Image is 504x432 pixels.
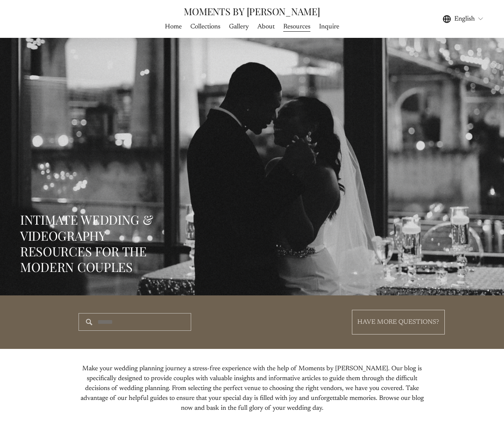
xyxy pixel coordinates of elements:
a: MOMENTS BY [PERSON_NAME] [184,5,320,18]
a: HAVE MORE QUESTIONS? [352,310,445,334]
p: Make your wedding planning journey a stress-free experience with the help of Moments by [PERSON_N... [79,364,425,413]
div: language picker [443,13,484,24]
a: Collections [190,21,220,32]
input: Search [79,313,191,331]
a: About [257,21,275,32]
span: Gallery [229,22,249,32]
a: Home [165,21,182,32]
a: Resources [283,21,310,32]
h1: INTIMATE WEDDING & VIDEOGRAPHY RESOURCES FOR THE MODERN COUPLES [20,212,172,275]
span: English [454,14,475,24]
a: Inquire [319,21,339,32]
a: folder dropdown [229,21,249,32]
